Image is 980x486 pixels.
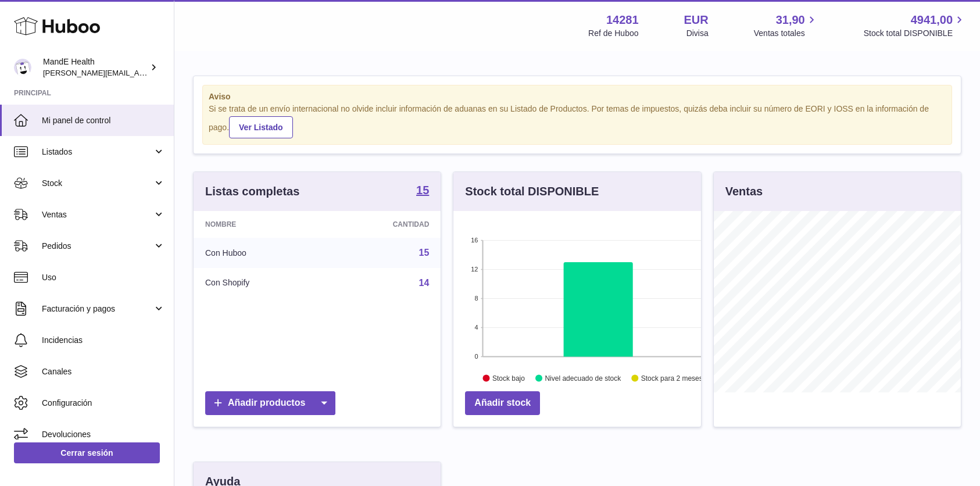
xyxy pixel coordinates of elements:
[209,91,946,102] strong: Aviso
[42,241,153,252] span: Pedidos
[42,209,153,220] span: Ventas
[475,324,478,331] text: 4
[42,429,165,440] span: Devoluciones
[194,211,325,238] th: Nombre
[754,28,818,39] span: Ventas totales
[864,12,966,39] a: 4941,00 Stock total DISPONIBLE
[42,398,165,409] span: Configuración
[911,12,953,28] span: 4941,00
[465,391,540,415] a: Añadir stock
[42,146,153,158] span: Listados
[465,184,599,199] h3: Stock total DISPONIBLE
[194,268,325,298] td: Con Shopify
[205,184,299,199] h3: Listas completas
[325,211,441,238] th: Cantidad
[419,278,430,288] a: 14
[684,12,709,28] strong: EUR
[416,184,429,196] strong: 15
[641,374,703,382] text: Stock para 2 meses
[471,266,478,273] text: 12
[416,184,429,198] a: 15
[209,103,946,138] div: Si se trata de un envío internacional no olvide incluir información de aduanas en su Listado de P...
[545,374,622,382] text: Nivel adecuado de stock
[42,272,165,283] span: Uso
[725,184,763,199] h3: Ventas
[229,116,292,138] a: Ver Listado
[475,295,478,302] text: 8
[14,59,31,76] img: luis.mendieta@mandehealth.com
[43,68,295,77] span: [PERSON_NAME][EMAIL_ADDRESS][PERSON_NAME][DOMAIN_NAME]
[776,12,805,28] span: 31,90
[754,12,818,39] a: 31,90 Ventas totales
[194,238,325,268] td: Con Huboo
[42,366,165,377] span: Canales
[42,115,165,126] span: Mi panel de control
[205,391,335,415] a: Añadir productos
[471,237,478,244] text: 16
[606,12,639,28] strong: 14281
[42,335,165,346] span: Incidencias
[419,248,430,258] a: 15
[475,353,478,360] text: 0
[43,56,148,78] div: MandE Health
[492,374,525,382] text: Stock bajo
[42,178,153,189] span: Stock
[588,28,638,39] div: Ref de Huboo
[686,28,709,39] div: Divisa
[864,28,966,39] span: Stock total DISPONIBLE
[14,442,160,463] a: Cerrar sesión
[42,303,153,315] span: Facturación y pagos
